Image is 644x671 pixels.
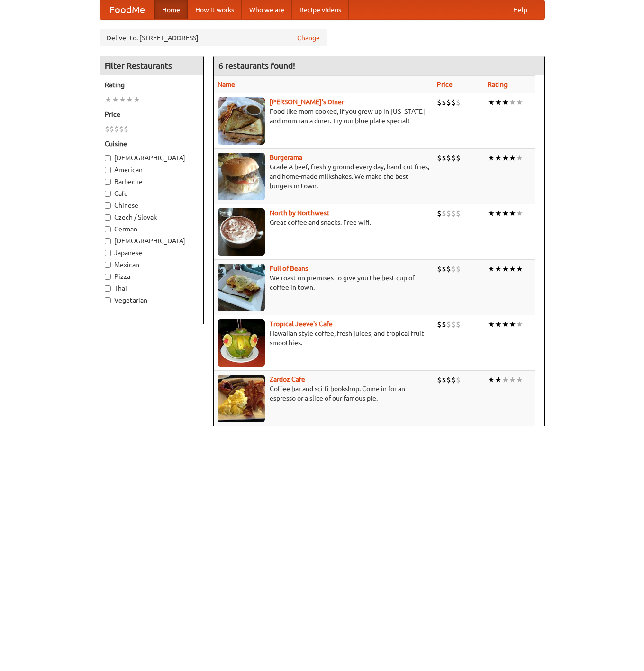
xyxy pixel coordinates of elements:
[297,33,320,43] a: Change
[270,265,308,272] a: Full of Beans
[495,153,502,163] li: ★
[100,0,154,19] a: FoodMe
[154,0,188,19] a: Home
[442,319,446,330] li: $
[105,238,111,244] input: [DEMOGRAPHIC_DATA]
[509,264,516,274] li: ★
[105,297,111,303] input: Vegetarian
[218,329,429,348] p: Hawaiian style coffee, fresh juices, and tropical fruit smoothies.
[451,97,456,108] li: $
[446,375,451,385] li: $
[509,153,516,163] li: ★
[495,97,502,108] li: ★
[218,208,265,256] img: north.jpg
[442,153,446,163] li: $
[105,201,199,210] label: Chinese
[105,285,111,292] input: Thai
[456,319,461,330] li: $
[270,209,329,217] a: North by Northwest
[516,97,523,108] li: ★
[105,177,199,186] label: Barbecue
[218,375,265,422] img: zardoz.jpg
[437,153,442,163] li: $
[105,248,199,257] label: Japanese
[442,375,446,385] li: $
[502,264,509,274] li: ★
[437,81,453,88] a: Price
[126,94,133,105] li: ★
[218,264,265,311] img: beans.jpg
[516,375,523,385] li: ★
[488,153,495,163] li: ★
[516,208,523,219] li: ★
[442,97,446,108] li: $
[105,202,111,209] input: Chinese
[437,375,442,385] li: $
[105,272,199,281] label: Pizza
[218,107,429,126] p: Food like mom cooked, if you grew up in [US_STATE] and mom ran a diner. Try our blue plate special!
[451,319,456,330] li: $
[456,97,461,108] li: $
[502,375,509,385] li: ★
[105,212,199,222] label: Czech / Slovak
[105,191,111,197] input: Cafe
[437,208,442,219] li: $
[100,56,203,75] h4: Filter Restaurants
[502,208,509,219] li: ★
[105,94,112,105] li: ★
[105,189,199,198] label: Cafe
[495,319,502,330] li: ★
[509,97,516,108] li: ★
[509,208,516,219] li: ★
[218,153,265,200] img: burgerama.jpg
[133,94,140,105] li: ★
[451,375,456,385] li: $
[446,153,451,163] li: $
[105,165,199,175] label: American
[105,179,111,185] input: Barbecue
[100,29,327,46] div: Deliver to: [STREET_ADDRESS]
[119,124,124,134] li: $
[109,124,114,134] li: $
[446,208,451,219] li: $
[456,375,461,385] li: $
[105,236,199,246] label: [DEMOGRAPHIC_DATA]
[105,274,111,280] input: Pizza
[437,97,442,108] li: $
[270,376,305,383] b: Zardoz Cafe
[456,208,461,219] li: $
[502,153,509,163] li: ★
[105,224,199,234] label: German
[218,273,429,292] p: We roast on premises to give you the best cup of coffee in town.
[451,153,456,163] li: $
[502,319,509,330] li: ★
[218,61,295,70] ng-pluralize: 6 restaurants found!
[488,208,495,219] li: ★
[124,124,128,134] li: $
[218,162,429,191] p: Grade A beef, freshly ground every day, hand-cut fries, and home-made milkshakes. We make the bes...
[105,110,199,119] h5: Price
[446,319,451,330] li: $
[437,319,442,330] li: $
[456,153,461,163] li: $
[105,124,109,134] li: $
[112,94,119,105] li: ★
[270,320,333,328] a: Tropical Jeeve's Cafe
[516,264,523,274] li: ★
[516,319,523,330] li: ★
[105,80,199,90] h5: Rating
[509,319,516,330] li: ★
[105,153,199,163] label: [DEMOGRAPHIC_DATA]
[270,98,344,106] a: [PERSON_NAME]'s Diner
[105,167,111,173] input: American
[218,319,265,367] img: jeeves.jpg
[119,94,126,105] li: ★
[502,97,509,108] li: ★
[270,154,302,161] b: Burgerama
[495,208,502,219] li: ★
[488,319,495,330] li: ★
[218,97,265,145] img: sallys.jpg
